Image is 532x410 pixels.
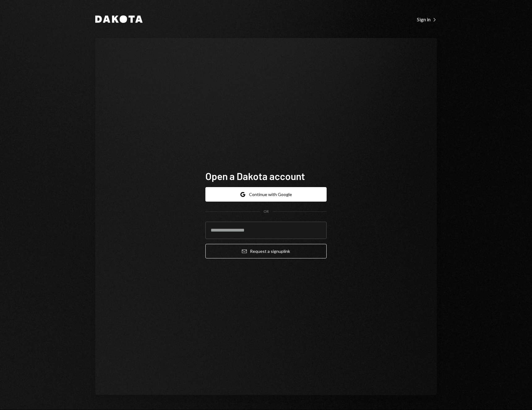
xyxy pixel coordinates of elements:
h1: Open a Dakota account [205,170,327,182]
div: Sign in [417,16,437,23]
button: Request a signuplink [205,244,327,258]
a: Sign in [417,16,437,23]
button: Continue with Google [205,187,327,202]
div: OR [264,209,269,214]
